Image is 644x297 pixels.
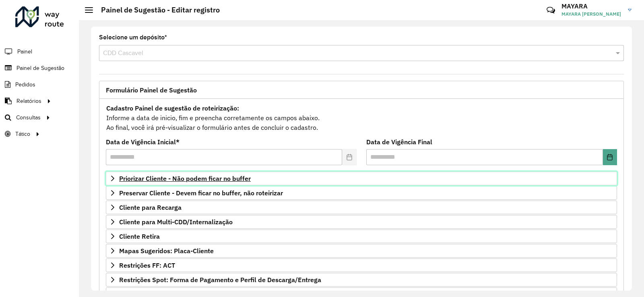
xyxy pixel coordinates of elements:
a: Cliente para Recarga [106,201,617,214]
a: Contato Rápido [542,2,559,19]
span: Restrições Spot: Forma de Pagamento e Perfil de Descarga/Entrega [119,277,321,283]
strong: Cadastro Painel de sugestão de roteirização: [106,104,239,112]
span: Tático [15,130,30,138]
a: Priorizar Cliente - Não podem ficar no buffer [106,172,617,185]
a: Cliente Retira [106,229,617,243]
a: Restrições FF: ACT [106,258,617,272]
button: Choose Date [603,149,617,165]
h3: MAYARA [561,2,622,10]
span: Painel de Sugestão [17,64,64,72]
span: Relatórios [17,97,41,105]
a: Preservar Cliente - Devem ficar no buffer, não roteirizar [106,186,617,200]
span: Pedidos [15,80,35,89]
a: Cliente para Multi-CDD/Internalização [106,215,617,229]
span: Cliente para Recarga [119,204,182,211]
h2: Painel de Sugestão - Editar registro [93,6,220,14]
span: Mapas Sugeridos: Placa-Cliente [119,248,214,254]
span: Painel [17,47,32,56]
span: Cliente Retira [119,233,160,240]
label: Selecione um depósito [99,33,167,42]
label: Data de Vigência Final [366,137,432,147]
div: Informe a data de inicio, fim e preencha corretamente os campos abaixo. Ao final, você irá pré-vi... [106,103,617,133]
span: Consultas [16,113,41,122]
a: Restrições Spot: Forma de Pagamento e Perfil de Descarga/Entrega [106,273,617,287]
span: Priorizar Cliente - Não podem ficar no buffer [119,175,251,182]
a: Mapas Sugeridos: Placa-Cliente [106,244,617,258]
span: Preservar Cliente - Devem ficar no buffer, não roteirizar [119,190,283,196]
span: Formulário Painel de Sugestão [106,87,197,93]
span: Cliente para Multi-CDD/Internalização [119,219,233,225]
span: Restrições FF: ACT [119,262,175,268]
label: Data de Vigência Inicial [106,137,180,147]
span: MAYARA [PERSON_NAME] [561,10,622,18]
